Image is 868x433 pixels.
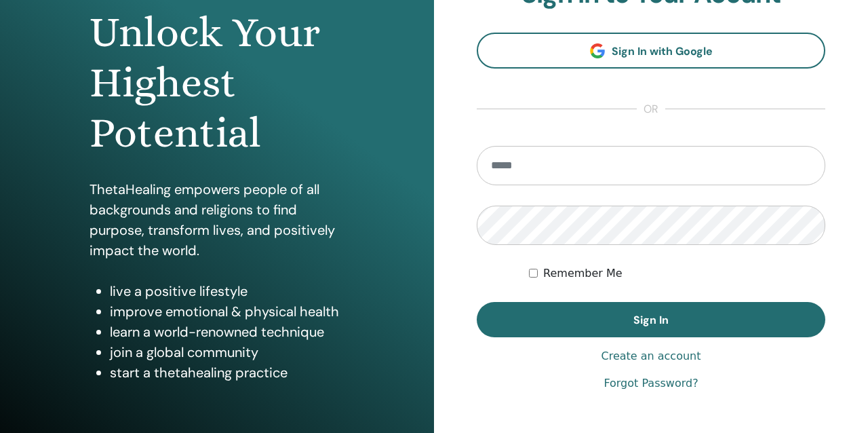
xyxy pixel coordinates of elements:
[90,7,345,159] h1: Unlock Your Highest Potential
[110,342,345,362] li: join a global community
[110,301,345,322] li: improve emotional & physical health
[604,375,698,392] a: Forgot Password?
[477,33,825,69] a: Sign In with Google
[477,302,825,337] button: Sign In
[110,362,345,383] li: start a thetahealing practice
[529,265,825,282] div: Keep me authenticated indefinitely or until I manually logout
[637,101,665,117] span: or
[90,179,345,261] p: ThetaHealing empowers people of all backgrounds and religions to find purpose, transform lives, a...
[110,322,345,342] li: learn a world-renowned technique
[110,281,345,301] li: live a positive lifestyle
[612,44,713,58] span: Sign In with Google
[543,265,623,282] label: Remember Me
[633,313,669,327] span: Sign In
[601,348,701,364] a: Create an account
